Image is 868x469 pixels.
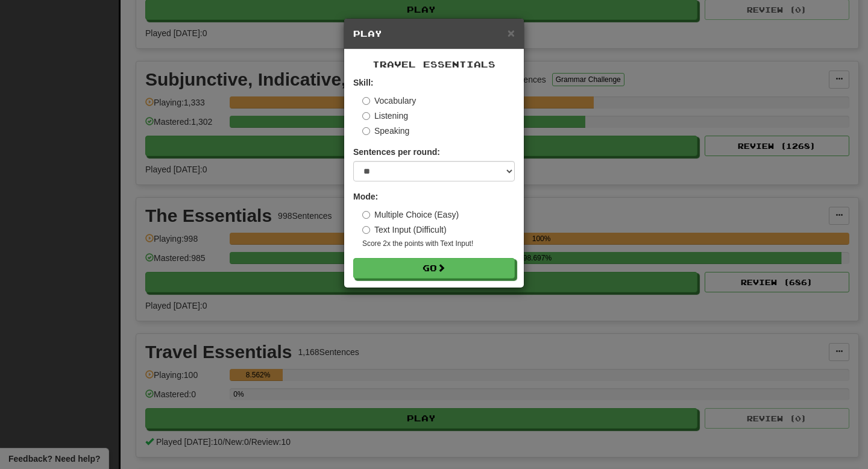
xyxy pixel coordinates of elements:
label: Listening [362,110,408,122]
label: Speaking [362,125,409,137]
input: Listening [362,112,370,120]
input: Text Input (Difficult) [362,226,370,234]
strong: Skill: [353,78,373,87]
span: Travel Essentials [373,59,495,69]
label: Text Input (Difficult) [362,224,447,236]
input: Speaking [362,127,370,135]
input: Vocabulary [362,97,370,105]
strong: Mode: [353,192,378,201]
label: Multiple Choice (Easy) [362,209,459,221]
small: Score 2x the points with Text Input ! [362,239,515,249]
label: Vocabulary [362,95,416,107]
input: Multiple Choice (Easy) [362,211,370,219]
label: Sentences per round: [353,146,440,158]
span: × [508,26,515,40]
h5: Play [353,28,515,40]
button: Go [353,258,515,279]
button: Close [508,27,515,39]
